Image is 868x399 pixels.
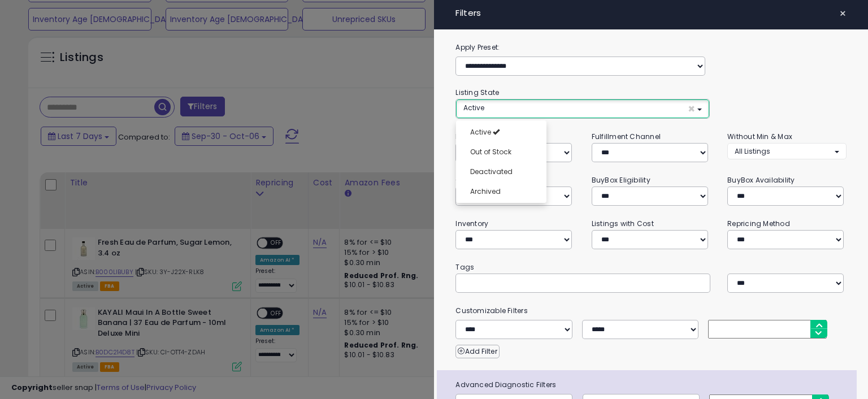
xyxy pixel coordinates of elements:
small: Tags [447,261,854,274]
span: Out of Stock [470,147,511,157]
span: Deactivated [470,167,513,176]
span: × [839,6,847,21]
small: BuyBox Availability [727,175,795,185]
button: Active × [456,99,709,118]
small: Fulfillment Channel [592,132,661,141]
button: Add Filter [455,345,499,358]
small: Current Listed Price [455,175,522,185]
small: Listings with Cost [592,219,654,228]
span: Active [470,127,491,137]
span: All Listings [735,146,770,156]
small: Repricing [455,132,489,141]
small: Customizable Filters [447,305,854,317]
button: All Listings [727,143,846,159]
span: Advanced Diagnostic Filters [447,379,856,391]
h4: Filters [455,8,846,18]
button: × [835,6,851,21]
small: Without Min & Max [727,132,792,141]
small: Repricing Method [727,219,790,228]
small: Listing State [455,88,499,97]
span: Active [463,103,484,112]
small: Inventory [455,219,488,228]
span: × [688,103,695,115]
span: Archived [470,187,501,196]
label: Apply Preset: [447,41,854,54]
small: BuyBox Eligibility [592,175,650,185]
